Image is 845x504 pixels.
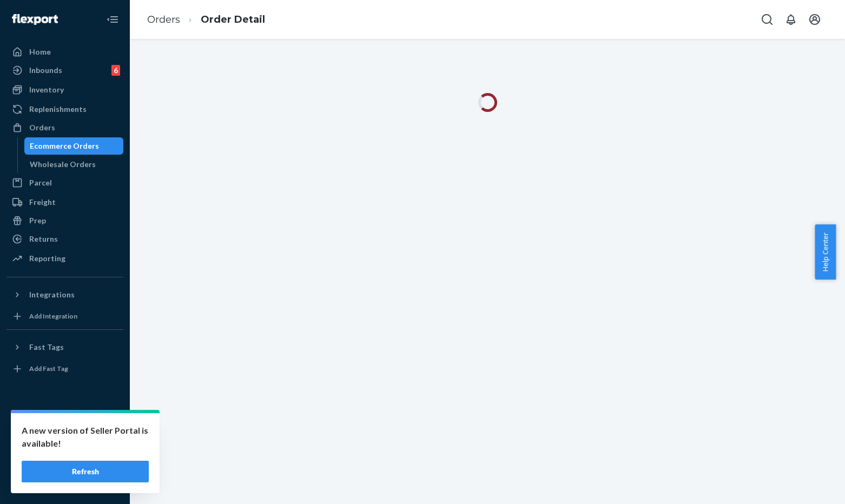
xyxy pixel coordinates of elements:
[29,65,62,76] div: Inbounds
[22,424,149,450] p: A new version of Seller Portal is available!
[6,194,123,211] a: Freight
[6,174,123,191] a: Parcel
[804,9,826,30] button: Open account menu
[29,104,87,115] div: Replenishments
[29,215,46,226] div: Prep
[29,364,68,373] div: Add Fast Tag
[30,159,96,170] div: Wholesale Orders
[6,119,123,136] a: Orders
[111,65,120,76] div: 6
[815,224,836,280] button: Help Center
[6,62,123,79] a: Inbounds6
[102,9,123,30] button: Close Navigation
[6,308,123,325] a: Add Integration
[22,461,149,482] button: Refresh
[201,14,265,25] a: Order Detail
[29,253,65,264] div: Reporting
[6,419,123,436] a: Settings
[24,156,124,173] a: Wholesale Orders
[29,197,56,208] div: Freight
[138,4,274,36] ol: breadcrumbs
[6,212,123,229] a: Prep
[780,9,802,30] button: Open notifications
[29,47,51,57] div: Home
[6,286,123,303] button: Integrations
[6,101,123,118] a: Replenishments
[6,360,123,377] a: Add Fast Tag
[6,250,123,267] a: Reporting
[6,437,123,454] button: Talk to Support
[6,43,123,61] a: Home
[6,339,123,356] button: Fast Tags
[29,122,55,133] div: Orders
[29,311,77,321] div: Add Integration
[147,14,180,25] a: Orders
[29,342,64,353] div: Fast Tags
[6,455,123,473] a: Help Center
[29,289,75,300] div: Integrations
[6,474,123,491] button: Give Feedback
[756,9,778,30] button: Open Search Box
[24,137,124,155] a: Ecommerce Orders
[29,177,52,188] div: Parcel
[12,14,58,25] img: Flexport logo
[30,141,99,151] div: Ecommerce Orders
[6,230,123,248] a: Returns
[29,234,58,244] div: Returns
[29,84,64,95] div: Inventory
[6,81,123,98] a: Inventory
